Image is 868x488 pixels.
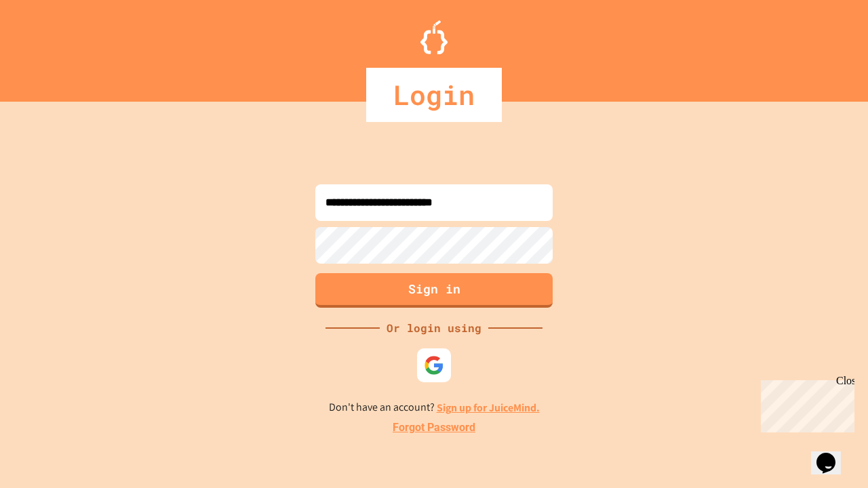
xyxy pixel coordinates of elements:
iframe: chat widget [755,375,854,432]
img: google-icon.svg [424,355,444,375]
button: Sign in [315,273,553,308]
div: Login [366,68,502,122]
div: Chat with us now!Close [5,5,94,86]
a: Sign up for JuiceMind. [437,401,540,415]
img: Logo.svg [420,20,448,54]
iframe: chat widget [811,434,854,474]
div: Or login using [380,320,488,336]
a: Forgot Password [393,420,475,436]
p: Don't have an account? [329,399,540,416]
